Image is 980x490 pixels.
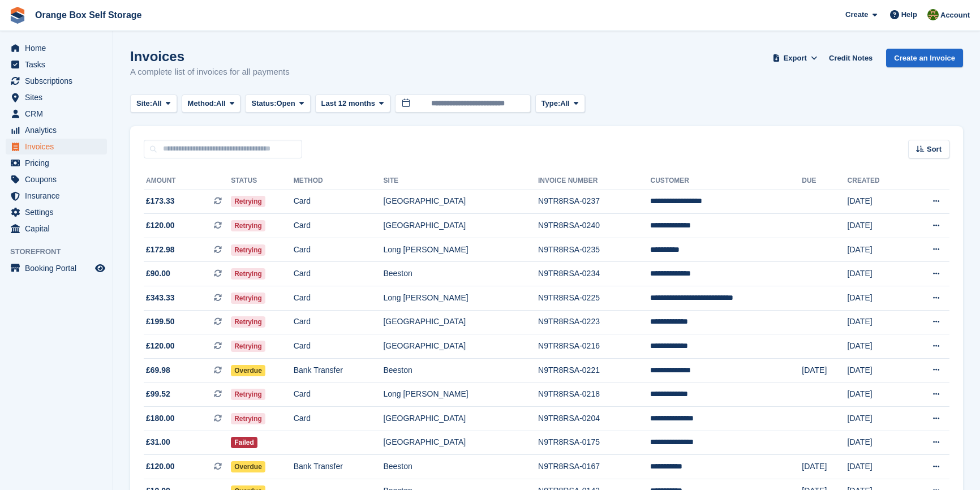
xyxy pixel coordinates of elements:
td: Card [294,382,384,407]
td: N9TR8RSA-0204 [538,407,650,431]
a: menu [6,73,107,89]
a: menu [6,171,107,187]
a: menu [6,106,107,122]
span: Coupons [25,171,93,187]
td: N9TR8RSA-0240 [538,214,650,238]
span: Export [784,53,807,64]
span: Type: [541,98,561,109]
th: Method [294,172,384,190]
a: menu [6,221,107,237]
td: N9TR8RSA-0235 [538,238,650,262]
span: £343.33 [146,292,175,304]
span: Help [901,9,917,20]
span: Sort [927,144,942,155]
th: Site [383,172,538,190]
a: Create an Invoice [886,49,963,67]
span: Failed [231,437,257,448]
span: Home [25,40,93,56]
td: [GEOGRAPHIC_DATA] [383,334,538,359]
td: Beeston [383,262,538,286]
td: N9TR8RSA-0225 [538,286,650,311]
td: [GEOGRAPHIC_DATA] [383,214,538,238]
td: Beeston [383,358,538,382]
td: [GEOGRAPHIC_DATA] [383,190,538,214]
button: Export [770,49,820,67]
img: SARAH T [927,9,939,20]
a: menu [6,89,107,105]
td: N9TR8RSA-0234 [538,262,650,286]
span: £120.00 [146,340,175,352]
span: Retrying [231,341,265,352]
td: [DATE] [848,310,906,334]
button: Status: Open [245,94,310,113]
td: Bank Transfer [294,358,384,382]
td: [GEOGRAPHIC_DATA] [383,407,538,431]
span: £120.00 [146,220,175,231]
th: Status [231,172,294,190]
td: Long [PERSON_NAME] [383,286,538,311]
span: Retrying [231,413,265,424]
span: £180.00 [146,412,175,424]
td: N9TR8RSA-0216 [538,334,650,359]
span: Retrying [231,293,265,304]
span: Retrying [231,220,265,231]
span: Overdue [231,365,265,376]
td: N9TR8RSA-0221 [538,358,650,382]
span: All [560,98,570,109]
button: Site: All [130,94,177,113]
button: Type: All [535,94,585,113]
span: Overdue [231,461,265,472]
td: Bank Transfer [294,455,384,479]
td: N9TR8RSA-0167 [538,455,650,479]
span: Method: [188,98,217,109]
td: Card [294,214,384,238]
span: Settings [25,204,93,220]
th: Invoice Number [538,172,650,190]
td: Card [294,190,384,214]
td: N9TR8RSA-0237 [538,190,650,214]
td: [DATE] [848,262,906,286]
td: [DATE] [848,382,906,407]
span: £90.00 [146,268,170,280]
span: Retrying [231,389,265,400]
td: [DATE] [802,455,847,479]
td: [DATE] [848,431,906,455]
button: Method: All [182,94,241,113]
span: Insurance [25,188,93,204]
img: stora-icon-8386f47178a22dfd0bd8f6a31ec36ba5ce8667c1dd55bd0f319d3a0aa187defe.svg [9,7,26,24]
th: Amount [144,172,231,190]
td: [GEOGRAPHIC_DATA] [383,310,538,334]
td: Card [294,238,384,262]
span: Status: [251,98,276,109]
span: Pricing [25,155,93,171]
span: Sites [25,89,93,105]
span: Retrying [231,268,265,280]
td: Card [294,334,384,359]
td: [DATE] [848,407,906,431]
td: [DATE] [848,214,906,238]
td: [DATE] [848,238,906,262]
h1: Invoices [130,49,290,64]
span: Analytics [25,122,93,138]
a: menu [6,122,107,138]
span: Last 12 months [321,98,375,109]
td: Card [294,310,384,334]
th: Customer [650,172,802,190]
td: Long [PERSON_NAME] [383,238,538,262]
span: Retrying [231,316,265,328]
td: [DATE] [848,190,906,214]
a: Credit Notes [824,49,877,67]
span: £199.50 [146,316,175,328]
a: menu [6,188,107,204]
span: Create [845,9,868,20]
td: [DATE] [802,358,847,382]
th: Created [848,172,906,190]
a: menu [6,139,107,154]
span: Site: [136,98,152,109]
span: Tasks [25,57,93,72]
td: Card [294,407,384,431]
a: menu [6,204,107,220]
td: Card [294,262,384,286]
span: CRM [25,106,93,122]
td: N9TR8RSA-0175 [538,431,650,455]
